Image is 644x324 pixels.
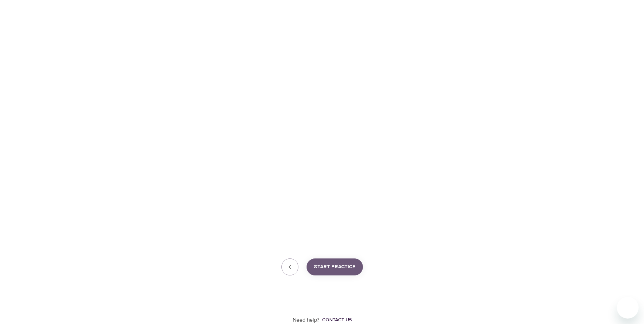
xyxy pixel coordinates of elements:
[307,258,363,275] button: Start Practice
[293,316,319,324] p: Need help?
[617,297,639,319] iframe: Button to launch messaging window
[319,317,352,323] a: Contact us
[314,263,355,271] span: Start Practice
[322,317,352,323] div: Contact us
